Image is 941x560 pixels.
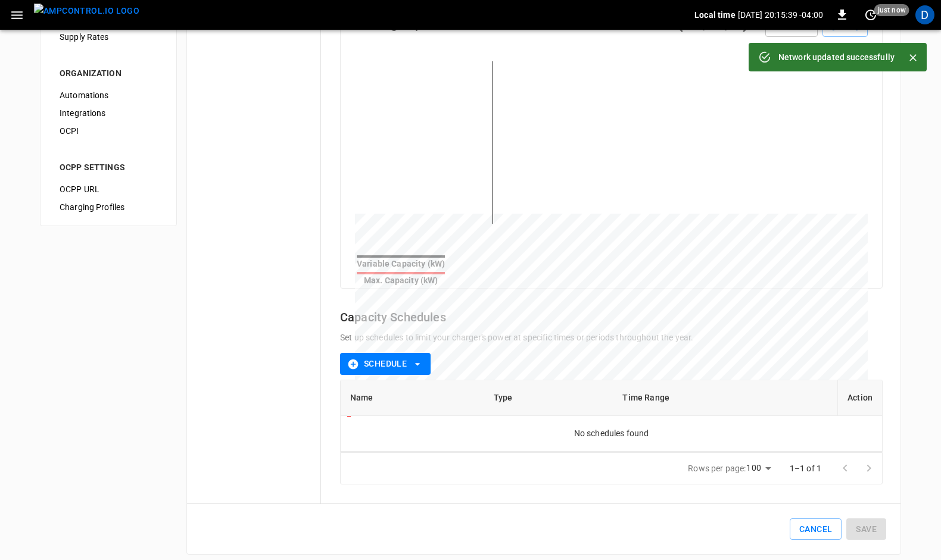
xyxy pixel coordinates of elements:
[790,518,842,540] button: Cancel
[50,198,167,216] div: Charging Profiles
[50,180,167,198] div: OCPP URL
[861,5,880,24] button: set refresh interval
[340,331,883,343] p: Set up schedules to limit your charger's power at specific times or periods throughout the year.
[60,67,157,79] div: ORGANIZATION
[874,4,909,16] span: just now
[915,5,934,24] div: profile-icon
[50,86,167,104] div: Automations
[738,9,823,21] p: [DATE] 20:15:39 -04:00
[60,183,157,196] span: OCPP URL
[790,462,821,474] p: 1–1 of 1
[60,107,157,120] span: Integrations
[340,308,883,327] h6: Capacity Schedules
[60,201,157,214] span: Charging Profiles
[484,380,613,416] th: Type
[694,9,736,21] p: Local time
[341,416,882,452] td: No schedules found
[60,89,157,102] span: Automations
[60,125,157,137] span: OCPI
[746,459,775,477] div: 100
[60,161,157,173] div: OCPP SETTINGS
[778,46,895,68] div: Network updated successfully
[50,28,167,46] div: Supply Rates
[50,104,167,122] div: Integrations
[34,4,139,18] img: ampcontrol.io logo
[60,31,157,43] span: Supply Rates
[341,380,484,416] th: Name
[50,122,167,140] div: OCPI
[837,380,882,416] th: Action
[613,380,837,416] th: Time Range
[340,353,431,375] button: Schedule
[904,49,922,67] button: Close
